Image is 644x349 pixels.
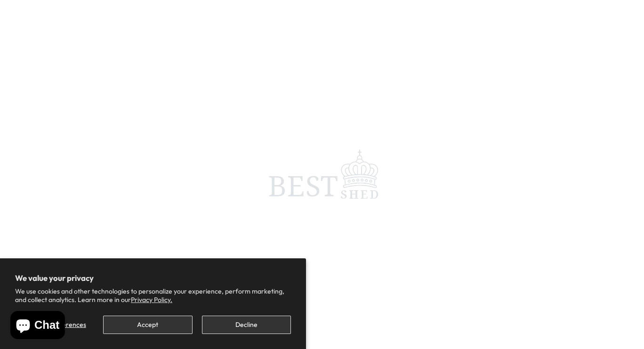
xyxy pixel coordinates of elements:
button: Accept [103,316,192,334]
p: We use cookies and other technologies to personalize your experience, perform marketing, and coll... [15,287,291,304]
button: Decline [202,316,291,334]
h2: We value your privacy [15,273,291,283]
a: Privacy Policy. [131,295,172,304]
inbox-online-store-chat: Shopify online store chat [8,311,68,341]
